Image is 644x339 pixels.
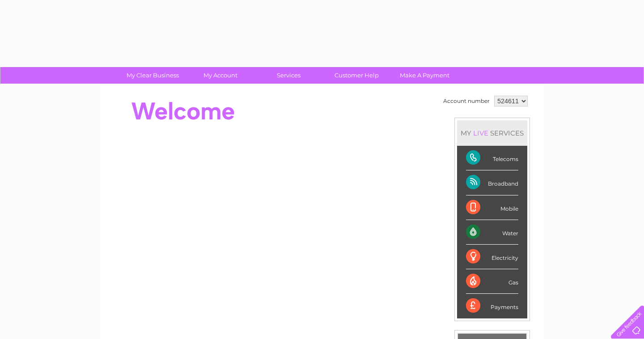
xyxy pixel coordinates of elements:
a: Make A Payment [388,67,462,84]
div: Payments [466,294,518,318]
div: Gas [466,269,518,294]
div: Telecoms [466,146,518,170]
a: My Account [184,67,258,84]
div: MY SERVICES [457,120,527,146]
div: Water [466,220,518,245]
td: Account number [441,93,492,109]
div: Mobile [466,195,518,220]
div: Broadband [466,170,518,195]
a: Customer Help [320,67,394,84]
div: LIVE [471,129,490,137]
a: My Clear Business [116,67,190,84]
a: Services [252,67,326,84]
div: Electricity [466,245,518,269]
